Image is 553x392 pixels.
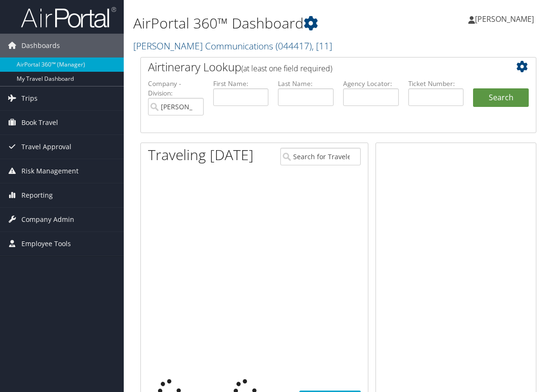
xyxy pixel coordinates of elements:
span: Company Admin [21,208,74,231]
span: , [ 11 ] [312,39,332,52]
a: [PERSON_NAME] [468,5,543,33]
span: Travel Approval [21,135,71,159]
span: Book Travel [21,111,58,134]
label: Last Name: [278,79,334,88]
input: Search for Traveler [280,148,361,165]
span: Reporting [21,183,53,207]
img: airportal-logo.png [21,6,116,29]
span: Risk Management [21,159,79,183]
a: [PERSON_NAME] Communications [133,39,332,52]
label: Company - Division: [148,79,204,98]
span: Employee Tools [21,232,71,256]
label: First Name: [213,79,269,88]
h1: Traveling [DATE] [148,145,254,165]
span: Trips [21,86,38,110]
label: Ticket Number: [408,79,464,88]
span: Dashboards [21,34,60,57]
label: Agency Locator: [343,79,399,88]
span: [PERSON_NAME] [475,14,534,24]
button: Search [473,88,529,107]
h1: AirPortal 360™ Dashboard [133,13,407,33]
h2: Airtinerary Lookup [148,59,496,75]
span: (at least one field required) [241,63,332,74]
span: ( 044417 ) [276,39,312,52]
